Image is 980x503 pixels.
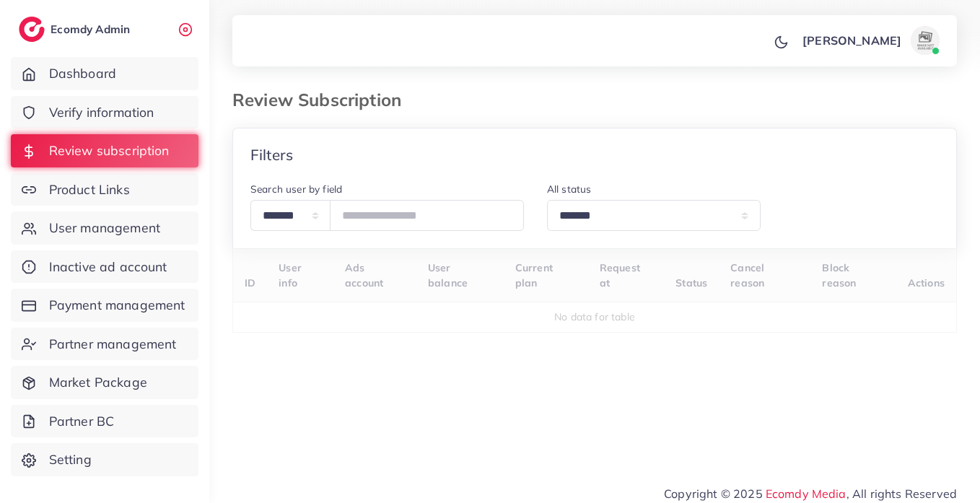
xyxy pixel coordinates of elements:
img: logo [19,17,45,42]
span: Verify information [49,103,154,122]
a: Dashboard [11,57,198,90]
a: Partner BC [11,405,198,438]
span: Review subscription [49,141,170,160]
h2: Ecomdy Admin [51,22,134,36]
span: Payment management [49,296,185,315]
span: Partner BC [49,412,115,431]
p: [PERSON_NAME] [802,32,901,49]
span: , All rights Reserved [846,485,957,502]
label: All status [547,182,592,196]
span: Inactive ad account [49,258,167,276]
a: Inactive ad account [11,250,198,284]
a: logoEcomdy Admin [19,17,134,42]
span: Market Package [49,373,147,392]
a: Review subscription [11,134,198,167]
span: Product Links [49,180,130,199]
img: avatar [911,26,940,55]
span: Partner management [49,335,177,354]
a: Verify information [11,96,198,129]
a: [PERSON_NAME]avatar [795,26,945,55]
span: User management [49,219,160,237]
h3: Review Subscription [232,89,413,110]
a: Payment management [11,289,198,322]
a: Ecomdy Media [766,486,846,501]
span: Dashboard [49,64,116,83]
a: Setting [11,443,198,476]
label: Search user by field [250,182,342,196]
a: User management [11,211,198,245]
h4: Filters [250,146,293,164]
span: Copyright © 2025 [664,485,957,502]
a: Product Links [11,173,198,206]
a: Market Package [11,366,198,399]
a: Partner management [11,328,198,361]
span: Setting [49,450,92,469]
